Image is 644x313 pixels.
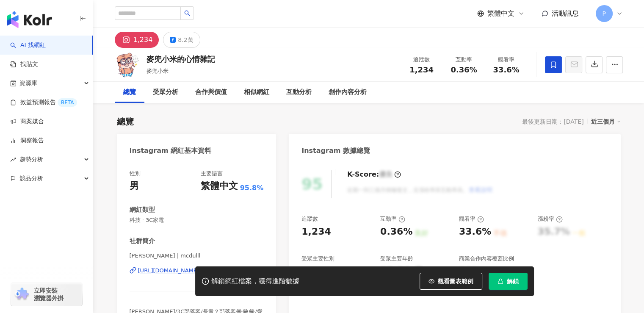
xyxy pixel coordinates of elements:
span: 競品分析 [19,169,43,188]
div: 受眾主要年齡 [380,255,413,263]
img: logo [7,11,52,28]
div: 麥兜小米的心情雜記 [146,54,215,64]
div: 合作與價值 [195,87,227,97]
div: 相似網紅 [244,87,269,97]
div: 男性 [301,265,320,278]
div: 繁體中文 [201,180,238,193]
div: 33.6% [459,225,491,238]
a: chrome extension立即安裝 瀏覽器外掛 [11,283,82,306]
div: 近三個月 [591,116,621,127]
div: 受眾主要性別 [301,255,334,263]
div: Instagram 數據總覽 [301,146,370,155]
span: 1,234 [409,65,434,74]
span: 33.6% [493,66,519,74]
span: 麥兜小米 [146,68,169,74]
button: 8.2萬 [163,32,200,48]
span: 0.36% [451,66,477,74]
div: 追蹤數 [301,215,318,223]
span: 解鎖 [507,278,519,285]
a: 找貼文 [10,60,38,69]
span: [PERSON_NAME] | mcdulll [130,252,264,260]
span: rise [10,157,16,163]
img: chrome extension [14,288,30,301]
div: 互動分析 [286,87,312,97]
span: 資源庫 [19,74,37,93]
span: 趨勢分析 [19,150,43,169]
div: 網紅類型 [130,205,155,214]
div: 最後更新日期：[DATE] [522,118,583,125]
div: 追蹤數 [406,55,438,64]
div: 觀看率 [459,215,484,223]
div: 商業合作內容覆蓋比例 [459,255,514,263]
span: P [602,9,605,18]
div: 總覽 [123,87,136,97]
div: 8.2萬 [178,34,193,46]
span: 活動訊息 [552,9,579,17]
span: 繁體中文 [487,9,514,18]
div: 1,234 [301,225,331,238]
div: 漲粉率 [538,215,563,223]
button: 觀看圖表範例 [420,273,482,290]
a: 商案媒合 [10,117,44,126]
div: 創作內容分析 [329,87,367,97]
div: 互動率 [380,215,405,223]
button: 解鎖 [489,273,528,290]
div: 男 [130,180,139,193]
span: search [184,10,190,16]
div: 0.36% [380,225,412,238]
div: 觀看率 [490,55,522,64]
div: K-Score : [347,170,401,179]
div: 性別 [130,170,141,177]
button: 1,234 [115,32,159,48]
div: 1,234 [133,34,153,46]
span: 科技 · 3C家電 [130,216,264,224]
div: 社群簡介 [130,237,155,246]
span: 立即安裝 瀏覽器外掛 [34,287,64,302]
div: 解鎖網紅檔案，獲得進階數據 [211,277,299,286]
div: 總覽 [117,116,134,127]
img: KOL Avatar [115,52,140,78]
div: 受眾分析 [153,87,178,97]
a: 效益預測報告BETA [10,98,77,107]
div: 主要語言 [201,170,223,177]
a: 洞察報告 [10,136,44,145]
span: 觀看圖表範例 [438,278,473,285]
a: searchAI 找網紅 [10,41,46,50]
div: Instagram 網紅基本資料 [130,146,212,155]
span: 95.8% [240,183,264,193]
div: 互動率 [448,55,480,64]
